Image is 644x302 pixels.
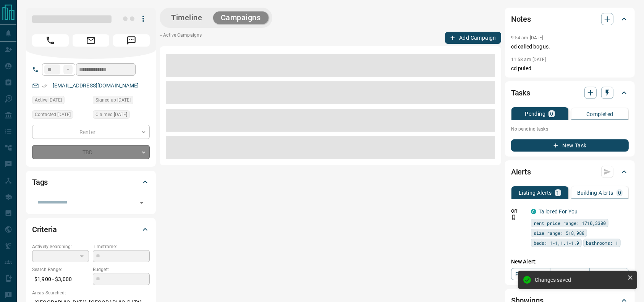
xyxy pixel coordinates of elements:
[511,10,629,28] div: Notes
[163,11,210,24] button: Timeline
[618,190,621,195] p: 0
[445,32,501,44] button: Add Campaign
[32,176,48,188] h2: Tags
[73,34,109,47] span: Email
[539,208,578,215] a: Tailored For You
[32,289,150,296] p: Areas Searched:
[586,111,613,117] p: Completed
[557,190,560,195] p: 1
[511,57,546,62] p: 11:58 am [DATE]
[32,266,89,273] p: Search Range:
[511,65,629,73] p: cd puled
[42,83,47,89] svg: Email Verified
[511,43,629,51] p: cd called bogus.
[93,110,150,121] div: Sun Jun 08 2025
[32,110,89,121] div: Tue Jun 10 2025
[511,163,629,181] div: Alerts
[32,173,150,191] div: Tags
[550,268,589,280] a: Condos
[534,229,584,237] span: size range: 518,988
[534,219,606,227] span: rent price range: 1710,3300
[525,111,545,116] p: Pending
[535,277,624,283] div: Changes saved
[511,35,544,40] p: 9:54 am [DATE]
[511,215,516,220] svg: Push Notification Only
[35,111,71,118] span: Contacted [DATE]
[32,125,150,139] div: Renter
[511,84,629,102] div: Tasks
[511,258,629,266] p: New Alert:
[32,145,150,159] div: TBD
[511,13,531,25] h2: Notes
[32,220,150,239] div: Criteria
[577,190,613,195] p: Building Alerts
[511,87,530,99] h2: Tasks
[511,208,526,215] p: Off
[511,268,550,280] a: Property
[32,223,57,236] h2: Criteria
[95,96,131,104] span: Signed up [DATE]
[53,82,139,89] a: [EMAIL_ADDRESS][DOMAIN_NAME]
[113,34,150,47] span: Message
[586,239,618,247] span: bathrooms: 1
[35,96,62,104] span: Active [DATE]
[32,243,89,250] p: Actively Searching:
[32,273,89,286] p: $1,900 - $3,000
[511,166,531,178] h2: Alerts
[32,96,89,107] div: Sat Aug 16 2025
[136,197,147,208] button: Open
[32,34,69,47] span: Call
[519,190,552,195] p: Listing Alerts
[93,243,150,250] p: Timeframe:
[531,209,536,214] div: condos.ca
[213,11,269,24] button: Campaigns
[93,96,150,107] div: Sun May 11 2025
[160,32,202,44] p: -- Active Campaigns
[95,111,127,118] span: Claimed [DATE]
[534,239,579,247] span: beds: 1-1,1.1-1.9
[589,268,629,280] a: Mr.Loft
[93,266,150,273] p: Budget:
[511,123,629,135] p: No pending tasks
[511,139,629,152] button: New Task
[550,111,553,116] p: 0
